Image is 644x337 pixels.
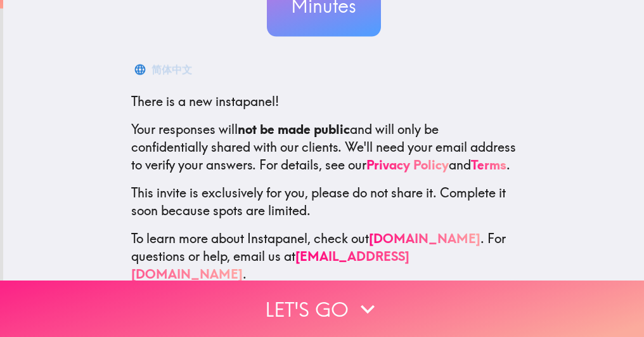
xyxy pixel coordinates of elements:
button: 简体中文 [131,56,197,82]
p: To learn more about Instapanel, check out . For questions or help, email us at . [131,229,517,282]
a: Privacy Policy [366,156,449,172]
p: Your responses will and will only be confidentially shared with our clients. We'll need your emai... [131,120,517,173]
b: not be made public [238,121,350,136]
a: Terms [471,156,506,172]
span: There is a new instapanel! [131,93,279,109]
a: [DOMAIN_NAME] [369,230,480,246]
p: This invite is exclusively for you, please do not share it. Complete it soon because spots are li... [131,183,517,219]
div: 简体中文 [151,60,192,78]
